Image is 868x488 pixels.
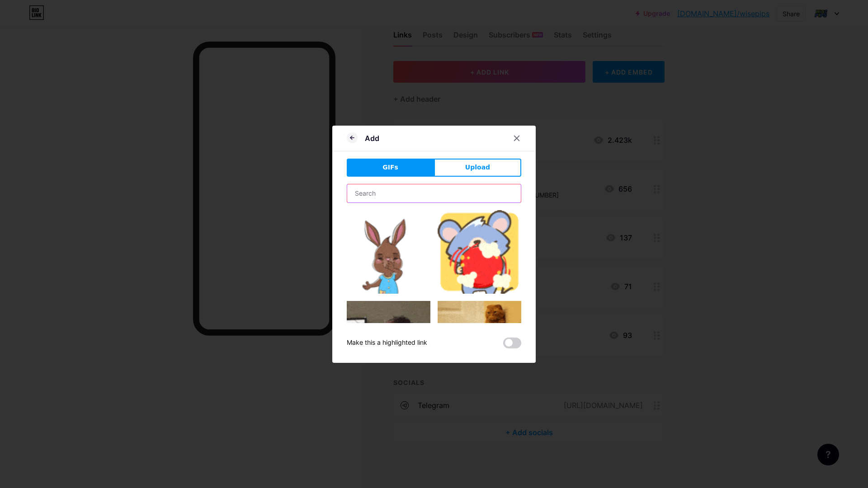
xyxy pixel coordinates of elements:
div: Add [365,133,379,144]
button: GIFs [347,159,434,177]
input: Search [347,184,521,202]
button: Upload [434,159,521,177]
div: Make this a highlighted link [347,338,427,348]
span: GIFs [382,163,398,172]
span: Upload [465,163,490,172]
img: Gihpy [347,301,430,385]
img: Gihpy [438,301,521,351]
img: Gihpy [347,210,430,294]
img: Gihpy [438,210,521,294]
